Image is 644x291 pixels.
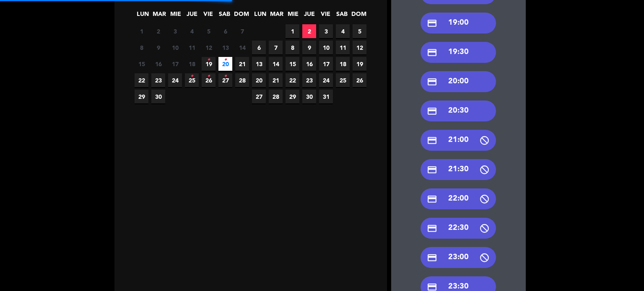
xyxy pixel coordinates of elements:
span: 20 [252,73,266,87]
span: 6 [252,41,266,54]
i: • [190,70,193,83]
span: 10 [319,41,333,54]
span: 29 [135,90,148,103]
span: SAB [218,9,231,23]
span: 25 [336,73,350,87]
span: 23 [151,73,165,87]
span: JUE [302,9,316,23]
span: 4 [336,24,350,38]
div: 19:00 [421,13,496,33]
span: MIE [169,9,182,23]
span: LUN [136,9,150,23]
span: 7 [235,24,249,38]
i: credit_card [427,18,437,28]
span: 2 [151,24,165,38]
span: MIE [286,9,300,23]
span: LUN [253,9,267,23]
span: 17 [319,57,333,71]
span: 2 [302,24,316,38]
div: 19:30 [421,42,496,63]
span: 16 [302,57,316,71]
span: 1 [286,24,299,38]
span: 30 [302,90,316,103]
span: 28 [235,73,249,87]
span: 21 [235,57,249,71]
span: 5 [353,24,366,38]
span: 23 [302,73,316,87]
span: 7 [269,41,283,54]
span: 9 [302,41,316,54]
span: 13 [218,41,232,54]
span: 10 [168,41,182,54]
span: 11 [185,41,199,54]
span: 24 [168,73,182,87]
span: 18 [185,57,199,71]
span: VIE [319,9,332,23]
span: 12 [353,41,366,54]
i: credit_card [427,223,437,234]
span: MAR [152,9,166,23]
i: credit_card [427,194,437,204]
div: 20:30 [421,100,496,121]
span: 13 [252,57,266,71]
span: 3 [168,24,182,38]
span: 29 [286,90,299,103]
span: 25 [185,73,199,87]
span: 26 [353,73,366,87]
span: 27 [218,73,232,87]
div: 22:30 [421,218,496,239]
div: 23:00 [421,247,496,268]
div: 21:00 [421,130,496,151]
i: credit_card [427,165,437,175]
span: DOM [234,9,248,23]
span: 14 [269,57,283,71]
span: 16 [151,57,165,71]
i: credit_card [427,77,437,87]
i: • [207,70,210,83]
span: 21 [269,73,283,87]
span: 22 [286,73,299,87]
span: 17 [168,57,182,71]
div: 20:00 [421,71,496,92]
span: 12 [202,41,216,54]
span: 4 [185,24,199,38]
span: 26 [202,73,216,87]
i: credit_card [427,252,437,263]
span: 15 [286,57,299,71]
span: MAR [270,9,283,23]
i: credit_card [427,47,437,58]
i: credit_card [427,135,437,146]
span: 30 [151,90,165,103]
span: DOM [351,9,365,23]
span: 3 [319,24,333,38]
span: VIE [201,9,215,23]
span: 11 [336,41,350,54]
span: 27 [252,90,266,103]
span: 20 [218,57,232,71]
div: 21:30 [421,159,496,180]
i: • [207,53,210,67]
span: 24 [319,73,333,87]
i: • [224,53,227,67]
span: 18 [336,57,350,71]
span: JUE [185,9,199,23]
span: 8 [286,41,299,54]
span: 5 [202,24,216,38]
span: 22 [135,73,148,87]
span: 28 [269,90,283,103]
span: 15 [135,57,148,71]
span: 19 [202,57,216,71]
span: SAB [335,9,349,23]
span: 8 [135,41,148,54]
i: • [224,70,227,83]
span: 6 [218,24,232,38]
span: 19 [353,57,366,71]
i: credit_card [427,106,437,116]
span: 1 [135,24,148,38]
span: 9 [151,41,165,54]
span: 14 [235,41,249,54]
div: 22:00 [421,188,496,209]
span: 31 [319,90,333,103]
